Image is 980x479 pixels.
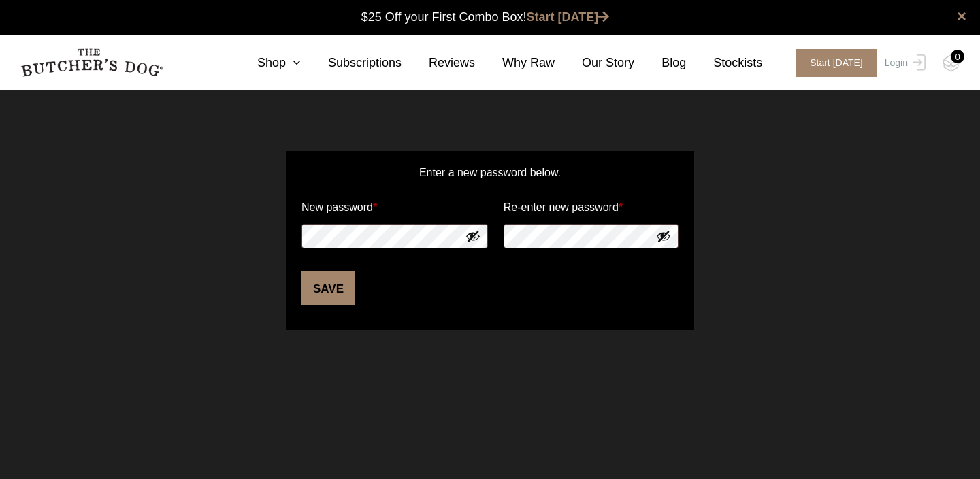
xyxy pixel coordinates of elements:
[230,54,301,72] a: Shop
[686,54,762,72] a: Stockists
[783,49,881,77] a: Start [DATE]
[301,271,355,305] button: Save
[796,49,877,77] span: Start [DATE]
[301,197,377,218] label: New password
[465,229,480,244] button: Show password
[475,54,555,72] a: Why Raw
[301,54,402,72] a: Subscriptions
[943,54,960,72] img: TBD_Cart-Empty.png
[881,49,926,77] a: Login
[504,197,623,218] label: Re-enter new password
[527,10,610,24] a: Start [DATE]
[555,54,634,72] a: Our Story
[634,54,686,72] a: Blog
[402,54,475,72] a: Reviews
[299,165,681,195] p: Enter a new password below.
[656,229,671,244] button: Show password
[951,50,964,63] div: 0
[957,8,966,24] a: close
